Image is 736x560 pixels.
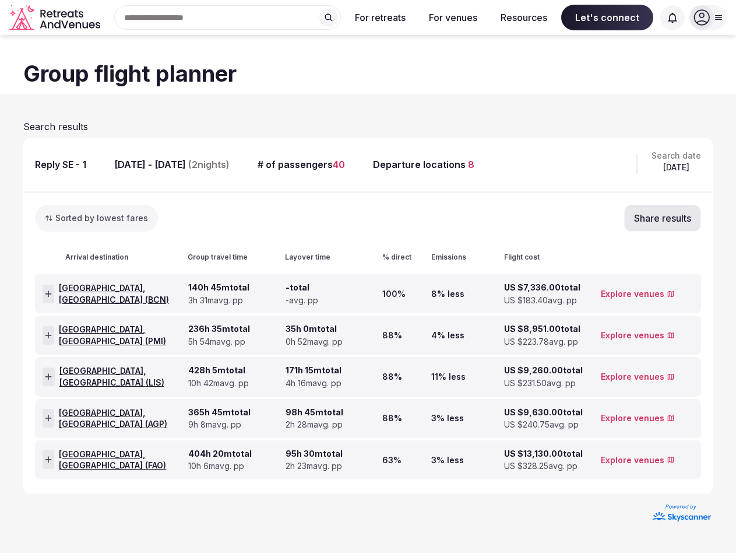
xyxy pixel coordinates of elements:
[601,412,675,424] a: Explore venues
[382,441,426,479] div: 63%
[114,158,230,171] div: [DATE] - [DATE]
[504,282,580,293] span: US $7,336.00 total
[286,365,341,376] span: 171h 15m total
[59,324,184,346] span: [GEOGRAPHIC_DATA], [GEOGRAPHIC_DATA] ( PMI )
[188,377,249,389] span: 10h 42m avg. pp
[504,253,597,262] div: Flight cost
[504,365,583,376] span: US $9,260.00 total
[188,460,244,472] span: 10h 6m avg. pp
[188,158,230,171] span: ( 2 nights)
[9,5,103,31] a: Visit the homepage
[431,358,499,395] div: 11% less
[59,407,184,430] span: [GEOGRAPHIC_DATA], [GEOGRAPHIC_DATA] ( AGP )
[188,419,241,430] span: 9h 8m avg. pp
[42,253,183,262] div: Arrival destination
[504,336,578,348] span: US $223.78 avg. pp
[35,205,158,232] button: Sorted by lowest fares
[373,158,474,171] div: Departure locations
[431,253,499,262] div: Emissions
[431,441,499,479] div: 3% less
[382,253,426,262] div: % direct
[504,448,583,460] span: US $13,130.00 total
[23,121,88,132] span: Search results
[431,275,499,313] div: 8% less
[188,407,251,418] span: 365h 45m total
[188,448,252,460] span: 404h 20m total
[188,336,245,348] span: 5h 54m avg. pp
[382,316,426,354] div: 88%
[286,419,343,430] span: 2h 28m avg. pp
[188,282,249,293] span: 140h 45m total
[601,371,675,383] a: Explore venues
[382,400,426,437] div: 88%
[286,448,343,460] span: 95h 30m total
[601,288,675,300] a: Explore venues
[601,330,675,341] a: Explore venues
[59,449,184,471] span: [GEOGRAPHIC_DATA], [GEOGRAPHIC_DATA] ( FAO )
[601,454,675,466] a: Explore venues
[188,365,245,376] span: 428h 5m total
[188,253,280,262] div: Group travel time
[491,5,557,30] button: Resources
[504,460,577,472] span: US $328.25 avg. pp
[624,205,701,232] button: Share results
[431,400,499,437] div: 3% less
[504,323,580,335] span: US $8,951.00 total
[504,377,576,389] span: US $231.50 avg. pp
[382,358,426,395] div: 88%
[286,407,343,418] span: 98h 45m total
[286,460,342,472] span: 2h 23m avg. pp
[431,316,499,354] div: 4% less
[286,377,341,389] span: 4h 16m avg. pp
[9,5,103,31] svg: Retreats and Venues company logo
[286,295,318,306] span: - avg. pp
[286,336,343,348] span: 0h 52m avg. pp
[346,5,415,30] button: For retreats
[188,323,250,335] span: 236h 35m total
[652,150,701,162] span: Search date
[59,282,184,305] span: [GEOGRAPHIC_DATA], [GEOGRAPHIC_DATA] ( BCN )
[35,158,86,171] div: Reply SE - 1
[382,275,426,313] div: 100%
[59,365,184,388] span: [GEOGRAPHIC_DATA], [GEOGRAPHIC_DATA] ( LIS )
[468,159,474,170] span: 8
[188,295,243,306] span: 3h 31m avg. pp
[23,58,713,89] h1: Group flight planner
[504,407,583,418] span: US $9,630.00 total
[285,253,378,262] div: Layover time
[561,5,653,30] span: Let's connect
[333,159,345,170] span: 40
[420,5,487,30] button: For venues
[504,295,577,306] span: US $183.40 avg. pp
[504,419,579,430] span: US $240.75 avg. pp
[286,282,309,293] span: - total
[286,323,337,335] span: 35h 0m total
[258,158,345,171] div: # of passengers
[663,162,689,173] span: [DATE]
